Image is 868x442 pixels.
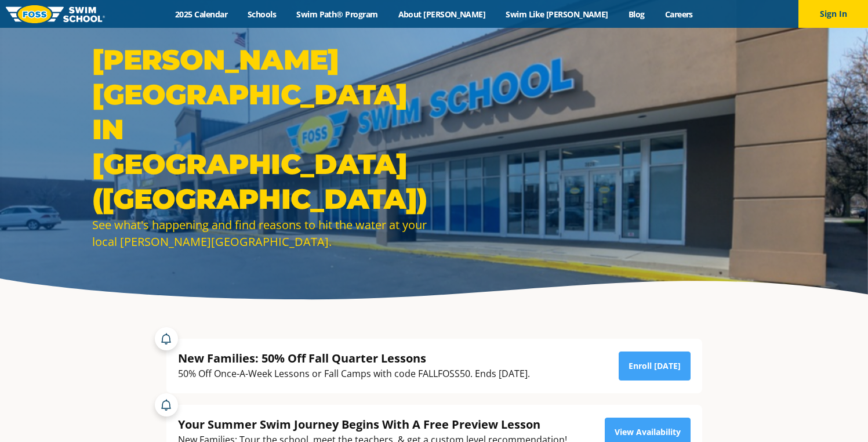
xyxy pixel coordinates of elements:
[92,42,428,216] h1: [PERSON_NAME][GEOGRAPHIC_DATA] in [GEOGRAPHIC_DATA] ([GEOGRAPHIC_DATA])
[178,416,567,432] div: Your Summer Swim Journey Begins With A Free Preview Lesson
[655,9,703,20] a: Careers
[238,9,286,20] a: Schools
[618,9,655,20] a: Blog
[178,350,530,366] div: New Families: 50% Off Fall Quarter Lessons
[496,9,619,20] a: Swim Like [PERSON_NAME]
[619,352,691,381] a: Enroll [DATE]
[178,366,530,382] div: 50% Off Once-A-Week Lessons or Fall Camps with code FALLFOSS50. Ends [DATE].
[92,216,428,250] div: See what's happening and find reasons to hit the water at your local [PERSON_NAME][GEOGRAPHIC_DATA].
[286,9,388,20] a: Swim Path® Program
[388,9,496,20] a: About [PERSON_NAME]
[6,5,105,23] img: FOSS Swim School Logo
[165,9,238,20] a: 2025 Calendar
